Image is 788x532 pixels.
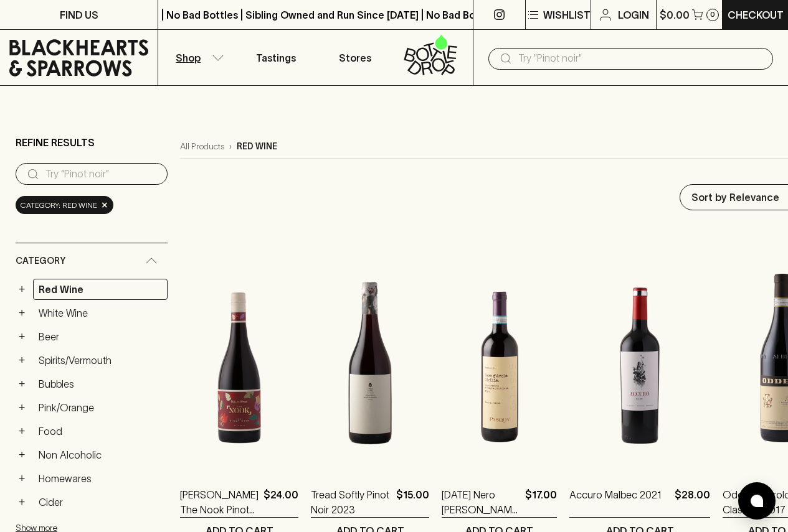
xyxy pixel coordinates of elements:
a: All Products [180,140,224,153]
img: bubble-icon [751,495,763,507]
img: Accuro Malbec 2021 [569,251,710,469]
input: Try “Pinot noir” [45,164,158,184]
p: Shop [176,50,201,65]
a: Food [33,421,168,442]
img: Buller The Nook Pinot Noir 2021 [180,251,298,469]
button: + [16,472,28,485]
p: $17.00 [525,487,557,517]
button: + [16,330,28,343]
button: + [16,283,28,296]
span: Category [16,253,65,269]
a: [DATE] Nero [PERSON_NAME] 2023 [442,487,520,517]
a: [PERSON_NAME] The Nook Pinot Noir 2021 [180,487,259,517]
a: Homewares [33,468,168,489]
p: $24.00 [263,487,298,517]
span: × [101,198,108,212]
a: Tastings [237,30,315,85]
p: › [229,140,232,153]
a: Pink/Orange [33,397,168,418]
a: Red Wine [33,279,168,300]
a: Accuro Malbec 2021 [569,487,662,517]
a: Beer [33,326,168,347]
img: Tread Softly Pinot Noir 2023 [311,251,429,469]
p: 0 [710,11,715,18]
p: $0.00 [660,7,690,22]
a: Bubbles [33,373,168,394]
button: + [16,401,28,414]
button: + [16,449,28,461]
a: Stores [316,30,394,85]
a: Cider [33,492,168,513]
span: Category: red wine [21,199,97,212]
p: Wishlist [543,7,591,22]
p: FIND US [60,7,98,22]
div: Category [16,243,168,279]
a: Spirits/Vermouth [33,350,168,371]
p: red wine [237,140,277,153]
p: Login [618,7,649,22]
button: + [16,307,28,319]
input: Try "Pinot noir" [518,49,763,68]
a: Non Alcoholic [33,444,168,465]
p: Stores [339,50,371,65]
p: Sort by Relevance [691,190,779,205]
a: Tread Softly Pinot Noir 2023 [311,487,391,517]
button: Shop [158,30,237,85]
p: Tastings [256,50,296,65]
button: + [16,496,28,508]
p: $28.00 [675,487,710,517]
img: Pasqua Nero d'Avola 2023 [442,251,557,469]
p: $15.00 [396,487,429,517]
button: + [16,425,28,437]
button: + [16,354,28,366]
p: Checkout [728,7,784,22]
button: + [16,378,28,390]
a: White Wine [33,302,168,324]
p: Refine Results [16,135,95,150]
